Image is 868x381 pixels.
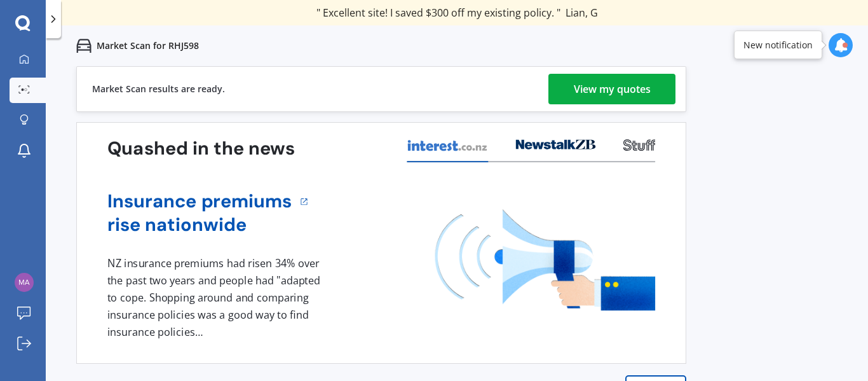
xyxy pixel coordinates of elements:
a: Insurance premiums [107,190,292,213]
img: 01f09df74f2af906765080be71e7955d [15,273,34,292]
a: rise nationwide [107,213,292,237]
img: car.f15378c7a67c060ca3f3.svg [76,38,92,53]
a: View my quotes [548,74,675,104]
p: Market Scan for RHJ598 [97,39,199,52]
h3: Quashed in the news [107,137,295,160]
div: NZ insurance premiums had risen 34% over the past two years and people had "adapted to cope. Shop... [107,255,325,340]
img: media image [435,209,655,310]
div: Market Scan results are ready. [92,67,225,111]
div: New notification [743,39,813,52]
div: View my quotes [574,74,651,104]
